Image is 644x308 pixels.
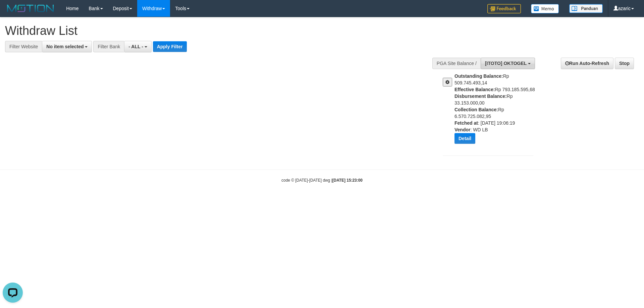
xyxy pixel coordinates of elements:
[432,58,481,69] div: PGA Site Balance /
[5,41,42,52] div: Filter Website
[485,61,527,66] span: [ITOTO] OKTOGEL
[454,127,470,132] b: Vendor
[454,73,538,149] div: Rp 509.745.493,14 Rp 793.185.595,68 Rp 33.153.000,00 Rp 6.570.725.082,95 : [DATE] 19:06:19 : WD LB
[454,120,478,126] b: Fetched at
[531,4,559,13] img: Button%20Memo.svg
[454,87,495,92] b: Effective Balance:
[46,44,84,49] span: No item selected
[128,44,143,49] span: - ALL -
[5,3,56,13] img: MOTION_logo.png
[487,4,521,13] img: Feedback.jpg
[3,3,23,23] button: Open LiveChat chat widget
[93,41,124,52] div: Filter Bank
[454,107,498,112] b: Collection Balance:
[561,58,613,69] a: Run Auto-Refresh
[454,133,475,144] button: Detail
[42,41,92,52] button: No item selected
[569,4,603,13] img: panduan.png
[615,58,634,69] a: Stop
[332,178,363,183] strong: [DATE] 15:23:00
[281,178,363,183] small: code © [DATE]-[DATE] dwg |
[153,41,187,52] button: Apply Filter
[481,58,535,69] button: [ITOTO] OKTOGEL
[124,41,151,52] button: - ALL -
[5,24,423,38] h1: Withdraw List
[454,94,507,99] b: Disbursement Balance:
[454,73,503,79] b: Outstanding Balance:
